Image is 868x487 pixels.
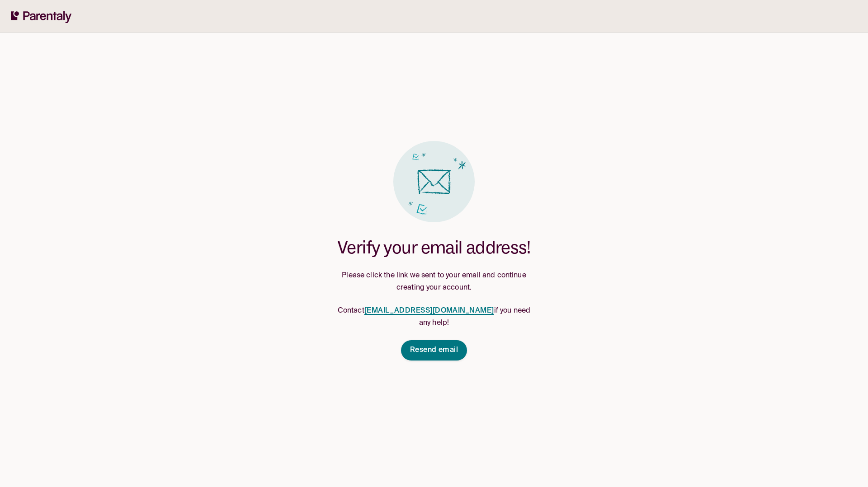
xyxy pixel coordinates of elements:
[332,270,536,294] p: Please click the link we sent to your email and continue creating your account.
[364,307,494,314] a: [EMAIL_ADDRESS][DOMAIN_NAME]
[410,346,458,355] span: Resend email
[401,340,467,361] button: Resend email
[338,307,531,327] span: Contact if you need any help!
[337,237,531,259] h1: Verify your email address!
